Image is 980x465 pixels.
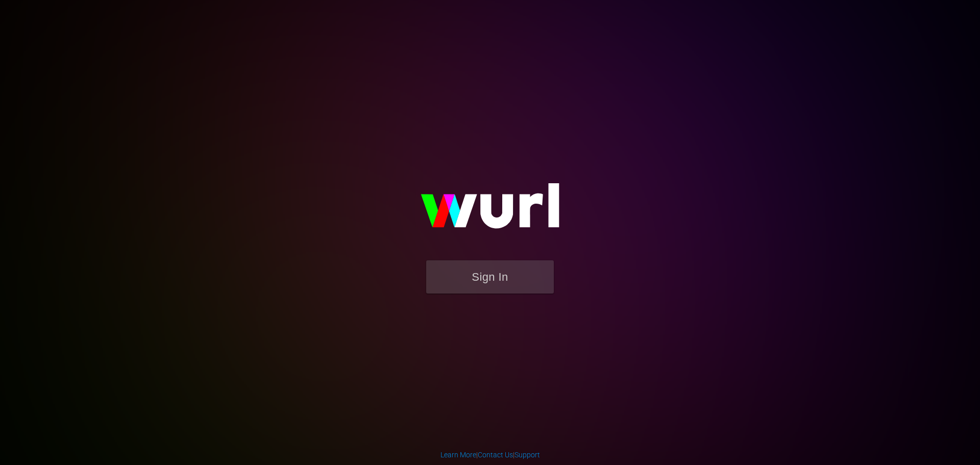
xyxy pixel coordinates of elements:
a: Learn More [440,451,476,459]
img: wurl-logo-on-black-223613ac3d8ba8fe6dc639794a292ebdb59501304c7dfd60c99c58986ef67473.svg [388,161,592,260]
a: Support [514,451,540,459]
button: Sign In [426,260,554,293]
a: Contact Us [478,451,513,459]
div: | | [440,450,540,460]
